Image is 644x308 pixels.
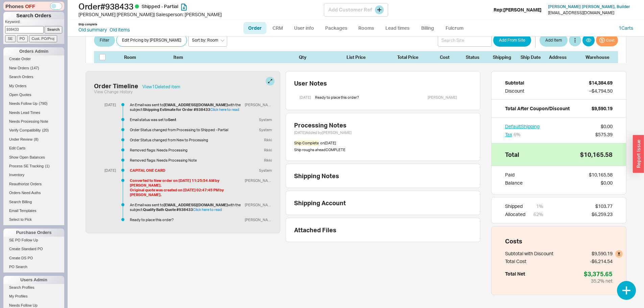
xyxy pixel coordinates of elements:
div: Rikki [261,158,272,163]
a: Under Review(8) [3,136,64,143]
div: Order Status changed from Processing to Shipped - Partial [130,127,242,132]
button: Cost [596,34,618,46]
a: Needs Processing Note [3,118,64,125]
b: Quality Bath Quote #938433 [143,207,193,212]
div: $9,590.19 [592,250,613,257]
a: Packages [320,22,352,34]
a: Needs Lead Times [3,109,64,116]
span: Needs Processing Note [9,119,48,123]
div: Order Timeline [94,82,138,90]
span: Add Item [545,36,562,44]
button: View1Deleted item [142,84,180,89]
div: $14,384.69 [589,79,613,86]
a: SE PO Follow Up [3,237,64,244]
div: Cost [425,54,462,60]
span: Edit Pricing by [PERSON_NAME] [122,36,181,44]
a: Create Order [3,55,64,63]
h1: Search Orders [3,12,64,19]
a: Show Open Balances [3,154,64,161]
div: [DATE] Added by [PERSON_NAME] [294,130,472,135]
div: 35.2 % net [584,278,613,284]
span: Needs Follow Up [9,303,38,307]
div: $0.00 [601,123,613,130]
span: Add From Site [499,36,525,44]
div: [PERSON_NAME] [242,178,272,183]
a: New Orders(147) [3,65,64,72]
span: Verify Compatibility [9,128,41,132]
div: Costs [505,237,613,245]
div: Attached Files [294,226,336,234]
button: Tax [505,131,512,138]
span: ( 1 ) [45,164,49,168]
b: Sent [168,117,176,122]
a: User info [289,22,319,34]
span: ( 790 ) [39,101,48,105]
div: Warehouse [586,54,613,60]
a: Email Templates [3,207,64,214]
div: Shipping Account [294,199,346,207]
div: Shipped [505,203,525,210]
div: 1 % [536,203,543,210]
div: [DATE] [300,93,311,102]
a: Old summary [78,26,107,33]
div: Room [124,54,148,60]
div: $0.00 [601,180,613,186]
div: Shipping Notes [294,172,477,180]
a: My Profiles [3,293,64,300]
div: $10,165.58 [580,151,613,158]
span: ( 147 ) [30,66,39,70]
div: on [DATE] [320,140,336,146]
span: 6 % [514,132,521,137]
span: ( 8 ) [34,137,38,141]
a: Lead times [380,22,414,34]
div: Removed flags: Needs Processing [130,148,242,152]
div: Email status was set to [130,117,242,122]
a: Open Quotes [3,91,64,98]
div: An Email was sent to with the subject: [130,102,242,112]
a: Reauthorize Orders [3,181,64,188]
div: Rikki [261,148,272,152]
b: Shipping Estimate for Order #938433 [143,107,210,112]
div: Total Net [505,270,525,284]
div: Total Price [397,54,423,60]
div: [PERSON_NAME] [PERSON_NAME] | Salesperson: [PERSON_NAME] [78,11,324,18]
div: System [256,127,272,132]
div: User Notes [294,79,477,87]
div: Users Admin [3,276,64,284]
div: $575.39 [595,131,613,138]
a: CRM [268,22,288,34]
a: Rooms [354,22,379,34]
a: My Orders [3,82,64,90]
div: [PERSON_NAME] [428,93,457,102]
a: Verify Compatibility(20) [3,127,64,134]
div: Ready to place this order? [130,217,242,222]
div: [PERSON_NAME] [242,102,272,107]
div: Total Cost [505,258,553,265]
input: PO [17,35,28,42]
div: [EMAIL_ADDRESS][DOMAIN_NAME] [548,10,614,15]
div: Subtotal with Discount [505,250,553,257]
button: Add Item [540,34,568,47]
span: [PERSON_NAME] [PERSON_NAME] , Builder [548,4,630,9]
a: Process SE Tracking(1) [3,163,64,170]
div: $3,375.65 [584,270,613,278]
b: [EMAIL_ADDRESS][DOMAIN_NAME] [164,102,228,107]
span: Needs Follow Up [9,101,38,105]
div: Phones [3,2,64,10]
span: New Orders [9,66,29,70]
a: Orders Need Auths [3,189,64,196]
span: ( 20 ) [42,128,49,132]
span: Filter [100,36,109,44]
div: Original quote was created on [DATE] 02:47:45 PM by [PERSON_NAME]. [130,188,242,197]
div: Ship Date [521,54,546,60]
div: Removed flags: Needs Processing Note [130,158,242,163]
a: Edit Carts [3,145,64,152]
div: Status [466,54,490,60]
span: Shipped - Partial [142,3,178,9]
div: 62 % [533,211,543,218]
div: Item [173,54,296,60]
button: View Change History [94,90,133,94]
a: Billing [416,22,439,34]
a: Create Standard PO [3,245,64,253]
a: 1Carts [619,25,633,31]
